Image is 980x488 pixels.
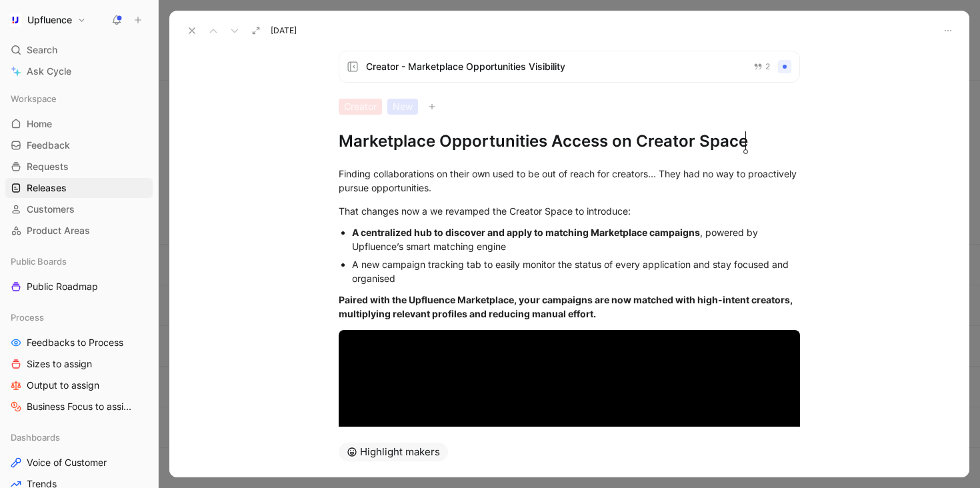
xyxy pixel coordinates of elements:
[339,131,800,152] h1: Marketplace Opportunities Access on Creator Space
[339,99,382,115] div: Creator
[539,417,599,477] button: Play Video
[5,178,153,198] a: Releases
[387,99,418,115] div: New
[5,157,153,177] a: Requests
[5,307,153,417] div: ProcessFeedbacks to ProcessSizes to assignOutput to assignBusiness Focus to assign
[27,42,57,58] span: Search
[352,225,800,253] div: , powered by Upfluence’s smart matching engine
[27,63,71,79] span: Ask Cycle
[5,397,153,417] a: Business Focus to assign
[339,294,795,319] strong: Paired with the Upfluence Marketplace, your campaigns are now matched with high-intent creators, ...
[5,333,153,353] a: Feedbacks to Process
[339,204,800,218] div: That changes now a we revamped the Creator Space to introduce:
[339,99,800,115] div: CreatorNew
[751,59,773,74] button: 2
[5,375,153,395] a: Output to assign
[27,456,107,469] span: Voice of Customer
[27,181,67,195] span: Releases
[271,25,297,36] span: [DATE]
[5,427,153,447] div: Dashboards
[352,227,700,238] strong: A centralized hub to discover and apply to matching Marketplace campaigns
[339,167,800,195] div: Finding collaborations on their own used to be out of reach for creators… They had no way to proa...
[27,280,98,293] span: Public Roadmap
[11,431,60,444] span: Dashboards
[27,14,72,26] h1: Upfluence
[5,89,153,109] div: Workspace
[5,135,153,155] a: Feedback
[5,277,153,297] a: Public Roadmap
[5,354,153,374] a: Sizes to assign
[27,400,134,413] span: Business Focus to assign
[27,224,90,237] span: Product Areas
[11,92,57,105] span: Workspace
[27,203,75,216] span: Customers
[11,311,44,324] span: Process
[5,11,89,29] button: UpfluenceUpfluence
[765,63,770,71] span: 2
[27,379,99,392] span: Output to assign
[352,257,800,285] div: A new campaign tracking tab to easily monitor the status of every application and stay focused an...
[11,255,67,268] span: Public Boards
[5,453,153,473] a: Voice of Customer
[27,336,123,349] span: Feedbacks to Process
[5,199,153,219] a: Customers
[5,114,153,134] a: Home
[366,59,743,75] span: Creator - Marketplace Opportunities Visibility
[9,13,22,27] img: Upfluence
[5,221,153,241] a: Product Areas
[5,40,153,60] div: Search
[5,251,153,271] div: Public Boards
[5,61,153,81] a: Ask Cycle
[5,307,153,327] div: Process
[27,357,92,371] span: Sizes to assign
[27,117,52,131] span: Home
[27,160,69,173] span: Requests
[27,139,70,152] span: Feedback
[339,443,448,461] button: Highlight makers
[5,251,153,297] div: Public BoardsPublic Roadmap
